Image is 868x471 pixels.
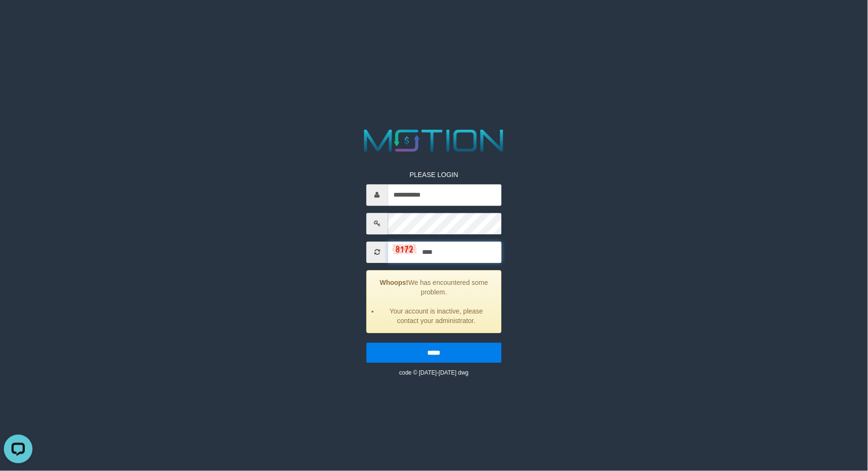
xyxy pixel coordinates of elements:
[358,126,510,156] img: MOTION_logo.png
[379,306,494,325] li: Your account is inactive, please contact your administrator.
[366,170,501,179] p: PLEASE LOGIN
[399,369,468,376] small: code © [DATE]-[DATE] dwg
[366,270,501,333] div: We has encountered some problem.
[392,244,416,254] img: captcha
[4,4,32,32] button: Open LiveChat chat widget
[380,279,409,286] strong: Whoops!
